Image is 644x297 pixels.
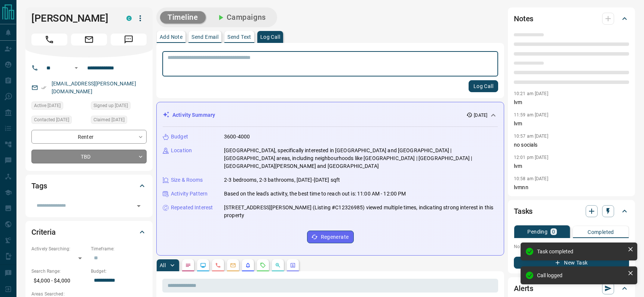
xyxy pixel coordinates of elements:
span: Call [31,34,67,46]
p: [DATE] [474,112,487,119]
h1: [PERSON_NAME] [31,12,115,24]
div: Tasks [514,202,629,220]
div: Tags [31,177,147,195]
p: lvmnn [514,184,629,191]
button: Log Call [469,80,498,92]
svg: Notes [185,262,191,268]
h2: Tags [31,180,47,192]
svg: Listing Alerts [245,262,251,268]
p: 10:57 am [DATE] [514,134,548,139]
svg: Requests [260,262,266,268]
p: Pending [527,229,548,234]
p: Budget [171,133,188,141]
p: Timeframe: [91,246,147,252]
p: Send Email [191,34,218,40]
svg: Email Verified [41,85,46,90]
p: 0 [552,229,555,234]
div: Activity Summary[DATE] [163,108,498,122]
svg: Calls [215,262,221,268]
p: Activity Summary [172,111,215,119]
p: lvm [514,99,629,106]
div: Task completed [537,248,625,254]
button: New Task [514,257,629,269]
span: Signed up [DATE] [93,102,128,109]
span: Active [DATE] [34,102,61,109]
p: 10:21 am [DATE] [514,91,548,96]
p: [GEOGRAPHIC_DATA], specifically interested in [GEOGRAPHIC_DATA] and [GEOGRAPHIC_DATA] | [GEOGRAPH... [224,147,498,170]
p: Location [171,147,192,154]
a: [EMAIL_ADDRESS][PERSON_NAME][DOMAIN_NAME] [52,81,136,94]
div: Criteria [31,223,147,241]
div: TBD [31,150,147,163]
p: Based on the lead's activity, the best time to reach out is: 11:00 AM - 12:00 PM [224,190,406,198]
p: $4,000 - $4,000 [31,275,87,287]
p: Search Range: [31,268,87,275]
button: Open [72,63,81,72]
p: Repeated Interest [171,204,213,212]
h2: Alerts [514,282,533,294]
button: Timeline [160,11,206,24]
svg: Agent Actions [290,262,296,268]
span: Claimed [DATE] [93,116,125,124]
div: Call logged [537,272,625,278]
button: Regenerate [307,231,354,243]
svg: Opportunities [275,262,281,268]
div: Thu Aug 07 2025 [31,101,87,112]
p: All [160,263,166,268]
button: Open [134,201,144,211]
div: Fri Aug 15 2025 [31,116,87,126]
p: Activity Pattern [171,190,208,198]
div: condos.ca [126,16,132,21]
h2: Notes [514,13,533,25]
div: Renter [31,130,147,144]
span: Contacted [DATE] [34,116,69,124]
p: lvm [514,162,629,170]
svg: Emails [230,262,236,268]
p: lvm [514,120,629,128]
p: 10:58 am [DATE] [514,176,548,181]
div: Notes [514,10,629,28]
p: 11:59 am [DATE] [514,112,548,118]
p: Budget: [91,268,147,275]
p: 3600-4000 [224,133,250,141]
p: no socials [514,141,629,149]
svg: Lead Browsing Activity [200,262,206,268]
p: 12:01 pm [DATE] [514,155,548,160]
button: Campaigns [209,11,273,24]
h2: Criteria [31,226,56,238]
span: Email [71,34,107,46]
span: Message [111,34,147,46]
p: 2-3 bedrooms, 2-3 bathrooms, [DATE]-[DATE] sqft [224,176,340,184]
h2: Tasks [514,205,533,217]
p: Log Call [260,34,280,40]
p: Send Text [227,34,251,40]
p: [STREET_ADDRESS][PERSON_NAME] (Listing #C12326985) viewed multiple times, indicating strong inter... [224,204,498,219]
p: Completed [588,229,614,235]
p: Actively Searching: [31,246,87,252]
p: No pending tasks [514,241,629,252]
div: Thu Jan 19 2017 [91,101,147,112]
div: Thu Aug 07 2025 [91,116,147,126]
p: Size & Rooms [171,176,203,184]
p: Add Note [160,34,183,40]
